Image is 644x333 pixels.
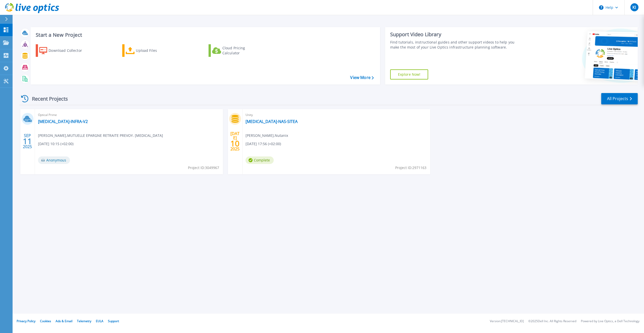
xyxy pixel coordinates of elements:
span: [DATE] 10:15 (+02:00) [38,141,73,147]
span: KI [632,5,636,9]
a: Download Collector [36,44,92,57]
span: [PERSON_NAME] , Nutanix [246,133,288,138]
a: Upload Files [122,44,178,57]
a: Explore Now! [390,69,428,79]
span: 10 [230,141,239,146]
a: View More [350,75,374,80]
span: [DATE] 17:56 (+02:00) [246,141,281,147]
span: Project ID: 2971163 [395,165,426,171]
div: Recent Projects [19,93,75,105]
a: EULA [96,319,103,323]
li: © 2025 Dell Inc. All Rights Reserved [528,320,576,323]
div: [DATE] 2025 [230,132,240,150]
span: [PERSON_NAME] , MUTUELLE EPARGNE RETRAITE PREVOY. [MEDICAL_DATA] [38,133,163,138]
span: Project ID: 3049967 [188,165,219,171]
a: Ads & Email [56,319,72,323]
li: Powered by Live Optics, a Dell Technology [581,320,639,323]
a: Support [108,319,119,323]
div: Download Collector [49,46,89,56]
a: [MEDICAL_DATA]-INFRA-V2 [38,119,88,124]
span: Unity [246,112,427,118]
h3: Start a New Project [36,32,374,38]
div: Cloud Pricing Calculator [222,46,263,56]
li: Version: [TECHNICAL_ID] [490,320,524,323]
span: 11 [23,139,32,143]
a: Telemetry [77,319,91,323]
a: Privacy Policy [17,319,35,323]
a: All Projects [601,93,638,104]
div: Support Video Library [390,31,521,38]
span: Anonymous [38,156,70,164]
div: Find tutorials, instructional guides and other support videos to help you make the most of your L... [390,40,521,50]
span: Complete [246,156,274,164]
div: SEP 2025 [23,132,32,150]
span: Optical Prime [38,112,220,118]
div: Upload Files [136,46,176,56]
a: Cloud Pricing Calculator [209,44,265,57]
a: [MEDICAL_DATA]-NAS-SITEA [246,119,298,124]
a: Cookies [40,319,51,323]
